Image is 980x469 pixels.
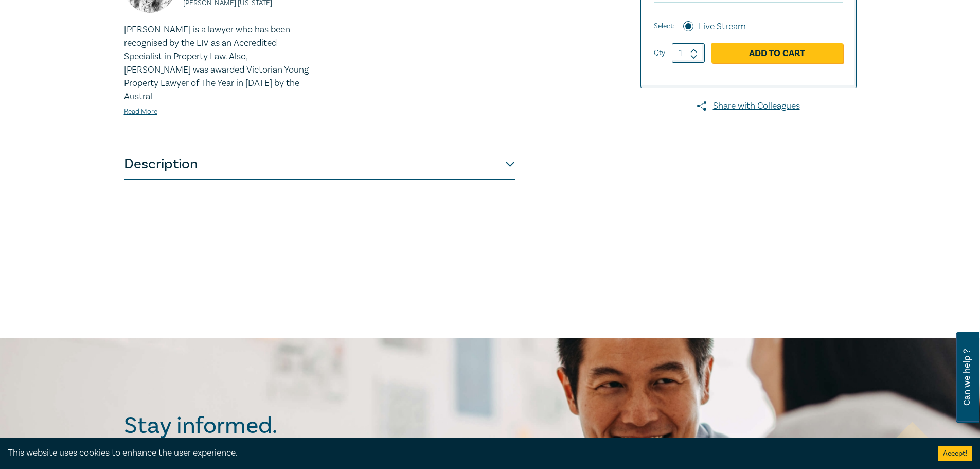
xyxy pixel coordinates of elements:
[640,99,857,113] a: Share with Colleagues
[711,43,843,63] a: Add to Cart
[962,338,972,416] span: Can we help ?
[672,43,705,63] input: 1
[124,23,313,103] p: [PERSON_NAME] is a lawyer who has been recognised by the LIV as an Accredited Specialist in Prope...
[124,149,515,180] button: Description
[938,446,972,461] button: Accept cookies
[699,20,746,33] label: Live Stream
[654,21,674,32] span: Select:
[654,47,665,59] label: Qty
[124,412,367,439] h2: Stay informed.
[8,446,922,460] div: This website uses cookies to enhance the user experience.
[124,107,157,116] a: Read More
